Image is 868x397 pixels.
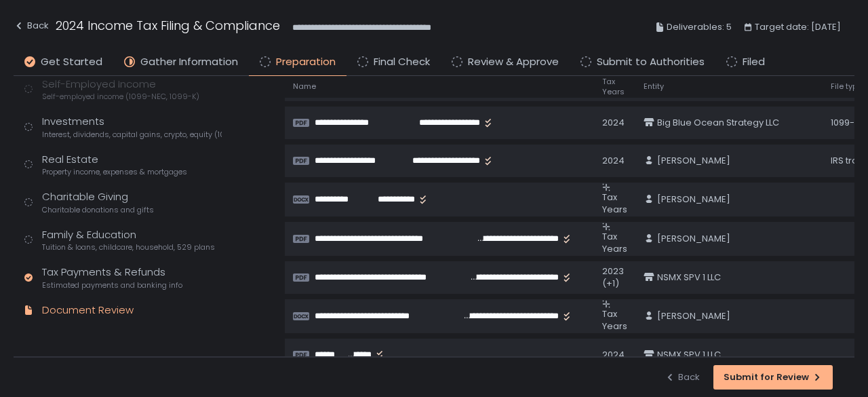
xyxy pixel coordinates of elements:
div: Back [14,18,49,34]
span: Tax Years [602,77,627,97]
span: File type [831,81,862,92]
div: Family & Education [42,227,215,253]
span: Preparation [276,54,336,70]
span: Charitable donations and gifts [42,205,154,215]
span: Tuition & loans, childcare, household, 529 plans [42,242,215,252]
button: Back [14,16,49,39]
span: [PERSON_NAME] [657,233,730,245]
span: Estimated payments and banking info [42,280,182,290]
span: Get Started [41,54,102,70]
button: Submit for Review [713,365,833,390]
span: Filed [743,54,765,70]
span: Submit to Authorities [597,54,705,70]
span: NSMX SPV 1 LLC [657,271,721,284]
span: [PERSON_NAME] [657,155,730,167]
span: NSMX SPV 1 LLC [657,349,721,361]
span: Interest, dividends, capital gains, crypto, equity (1099s, K-1s) [42,130,222,140]
div: Real Estate [42,152,187,178]
span: Entity [644,81,664,92]
h1: 2024 Income Tax Filing & Compliance [56,16,280,35]
span: [PERSON_NAME] [657,193,730,206]
span: Review & Approve [468,54,559,70]
div: Back [665,371,700,383]
div: Tax Payments & Refunds [42,265,182,290]
span: Deliverables: 5 [667,19,732,35]
span: Gather Information [140,54,238,70]
span: Property income, expenses & mortgages [42,167,187,177]
span: Final Check [374,54,430,70]
span: [PERSON_NAME] [657,310,730,322]
div: Self-Employed Income [42,77,199,102]
button: Back [665,365,700,390]
div: Investments [42,114,222,140]
span: Name [293,81,316,92]
div: Submit for Review [724,371,823,383]
span: Target date: [DATE] [755,19,841,35]
span: Big Blue Ocean Strategy LLC [657,117,779,129]
div: Charitable Giving [42,189,154,215]
span: Tax Years [602,191,627,216]
span: Self-employed income (1099-NEC, 1099-K) [42,92,199,102]
div: Document Review [42,303,134,318]
span: Tax Years [602,307,627,333]
span: Tax Years [602,230,627,255]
